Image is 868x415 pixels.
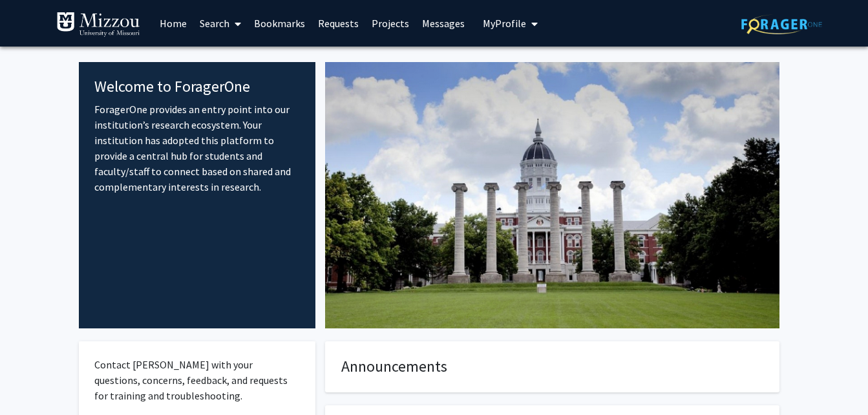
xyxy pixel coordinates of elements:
[94,78,301,96] h4: Welcome to ForagerOne
[10,357,55,405] iframe: Chat
[56,12,140,37] img: University of Missouri Logo
[483,17,526,30] span: My Profile
[193,1,248,46] a: Search
[94,101,301,195] p: ForagerOne provides an entry point into our institution’s research ecosystem. Your institution ha...
[325,62,779,328] img: Cover Image
[153,1,193,46] a: Home
[341,357,763,376] h4: Announcements
[248,1,312,46] a: Bookmarks
[312,1,365,46] a: Requests
[94,357,301,403] p: Contact [PERSON_NAME] with your questions, concerns, feedback, and requests for training and trou...
[365,1,416,46] a: Projects
[741,14,822,34] img: ForagerOne Logo
[416,1,471,46] a: Messages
